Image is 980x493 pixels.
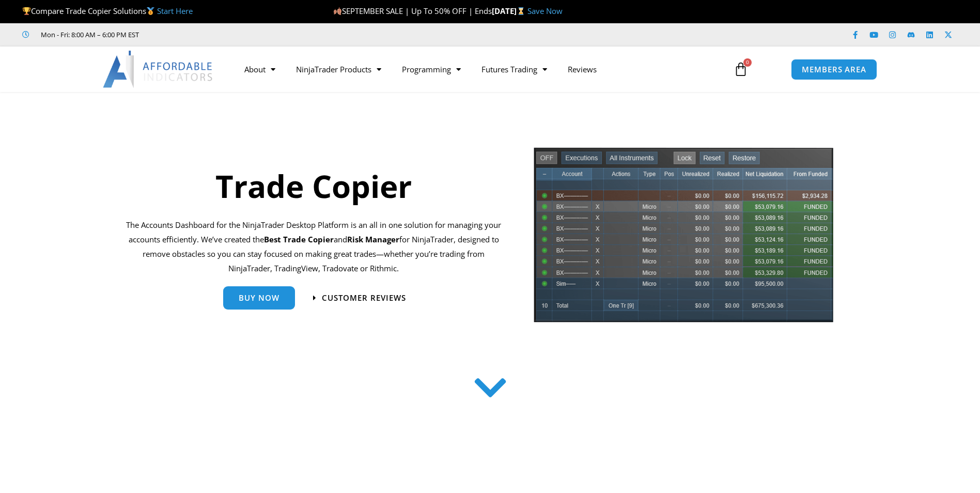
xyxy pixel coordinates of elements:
[126,164,502,208] h1: Trade Copier
[22,6,193,16] span: Compare Trade Copier Solutions
[103,51,214,88] img: LogoAI | Affordable Indicators – NinjaTrader
[286,57,392,81] a: NinjaTrader Products
[492,6,527,16] strong: [DATE]
[791,59,877,80] a: MEMBERS AREA
[147,7,154,15] img: 🥇
[38,28,139,41] span: Mon - Fri: 8:00 AM – 6:00 PM EST
[126,218,502,275] p: The Accounts Dashboard for the NinjaTrader Desktop Platform is an all in one solution for managin...
[223,286,295,310] a: Buy Now
[239,294,279,302] span: Buy Now
[322,294,406,302] span: Customer Reviews
[264,234,334,244] b: Best Trade Copier
[802,66,866,73] span: MEMBERS AREA
[527,6,563,16] a: Save Now
[718,54,764,84] a: 0
[517,7,525,15] img: ⌛
[313,294,406,302] a: Customer Reviews
[153,29,308,40] iframe: Customer reviews powered by Trustpilot
[557,57,607,81] a: Reviews
[234,57,286,81] a: About
[157,6,193,16] a: Start Here
[471,57,557,81] a: Futures Trading
[347,234,399,244] strong: Risk Manager
[333,6,492,16] span: SEPTEMBER SALE | Up To 50% OFF | Ends
[533,146,834,331] img: tradecopier | Affordable Indicators – NinjaTrader
[234,57,722,81] nav: Menu
[743,58,752,67] span: 0
[334,7,341,15] img: 🍂
[392,57,471,81] a: Programming
[23,7,30,15] img: 🏆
